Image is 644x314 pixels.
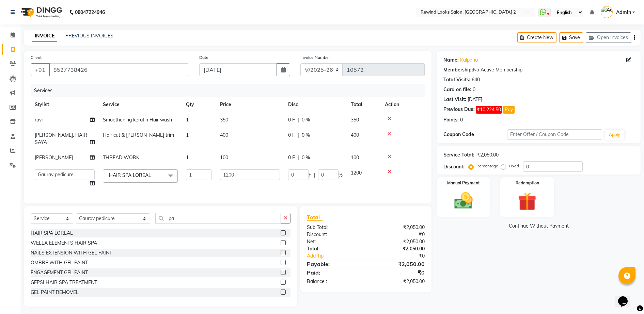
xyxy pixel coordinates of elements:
div: Payable: [302,260,366,268]
div: NAILS EXTENSION WITH GEL PAINT [31,249,112,257]
div: Discount: [443,163,465,170]
input: Search by Name/Mobile/Email/Code [49,63,189,76]
span: 100 [220,154,228,161]
span: 1 [186,154,189,161]
th: Disc [284,97,347,112]
img: _cash.svg [449,190,478,211]
button: Create New [517,32,556,43]
span: F [309,171,311,179]
span: | [314,171,315,179]
div: No Active Membership [443,66,634,73]
span: 350 [351,117,359,123]
div: Last Visit: [443,96,466,103]
b: 08047224946 [75,3,105,22]
span: 1 [186,117,189,123]
a: INVOICE [32,30,57,42]
div: Balance : [302,278,366,285]
span: | [298,154,299,161]
th: Service [99,97,182,112]
th: Stylist [31,97,99,112]
div: ₹2,050.00 [366,260,430,268]
a: x [151,172,154,178]
label: Client [31,54,42,61]
div: Discount: [302,231,366,238]
label: Invoice Number [300,54,330,61]
label: Percentage [476,163,498,169]
span: 0 % [302,132,310,139]
div: Points: [443,116,459,123]
span: ₹10,224.50 [476,106,502,114]
span: 0 F [288,116,295,123]
div: ₹2,050.00 [366,278,430,285]
div: 0 [460,116,463,123]
img: _gift.svg [512,190,542,213]
span: % [339,171,343,179]
span: THREAD WORK [103,154,139,161]
div: Membership: [443,66,473,73]
div: HAIR SPA LOREAL [31,230,73,237]
span: [PERSON_NAME]. HAIR SAYA [35,132,87,145]
div: ₹2,050.00 [477,151,499,159]
div: [DATE] [468,96,482,103]
button: +91 [31,63,50,76]
span: [PERSON_NAME] [35,154,73,161]
span: 0 F [288,132,295,139]
div: Net: [302,238,366,245]
span: | [298,132,299,139]
iframe: chat widget [615,287,637,307]
div: Paid: [302,268,366,277]
label: Date [199,54,208,61]
span: 0 % [302,154,310,161]
span: 400 [351,132,359,138]
div: ENGAGEMENT GEL PAINT [31,269,88,276]
span: 1 [186,132,189,138]
button: Pay [503,106,515,114]
div: GEPSI HAIR SPA TREATMENT [31,279,97,286]
div: Total Visits: [443,76,470,83]
th: Total [347,97,381,112]
span: Admin [616,9,631,16]
div: Total: [302,245,366,252]
div: WELLA ELEMENTS HAIR SPA [31,239,97,247]
span: 1200 [351,170,362,176]
div: ₹0 [377,252,430,260]
div: Services [31,84,430,97]
button: Apply [605,130,624,140]
div: GEL PAINT REMOVEL [31,289,79,296]
th: Qty [182,97,216,112]
span: HAIR SPA LOREAL [109,172,151,178]
span: Total [307,214,323,221]
span: 0 % [302,116,310,123]
div: Previous Due: [443,106,475,114]
div: ₹0 [366,268,430,277]
span: Hair cut & [PERSON_NAME] trim [103,132,174,138]
div: Service Total: [443,151,474,159]
label: Manual Payment [447,180,480,186]
input: Search or Scan [155,213,281,224]
th: Action [381,97,425,112]
input: Enter Offer / Coupon Code [507,129,602,140]
div: 640 [472,76,480,83]
th: Price [216,97,284,112]
div: ₹2,050.00 [366,224,430,231]
div: Sub Total: [302,224,366,231]
div: Card on file: [443,86,471,93]
span: | [298,116,299,123]
div: ₹0 [366,231,430,238]
div: ₹2,050.00 [366,238,430,245]
span: 400 [220,132,228,138]
a: Add Tip [302,252,376,260]
a: Continue Without Payment [438,222,639,230]
div: Coupon Code [443,131,507,138]
span: Smoothening keratin Hair wash [103,117,172,123]
span: 0 F [288,154,295,161]
div: OMBRE WITH GEL PAINT [31,259,88,266]
button: Save [559,32,583,43]
label: Fixed [509,163,519,169]
div: Name: [443,56,459,64]
div: 0 [473,86,475,93]
img: logo [17,3,64,22]
span: ravi [35,117,43,123]
img: Admin [601,6,613,18]
div: ₹2,050.00 [366,245,430,252]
